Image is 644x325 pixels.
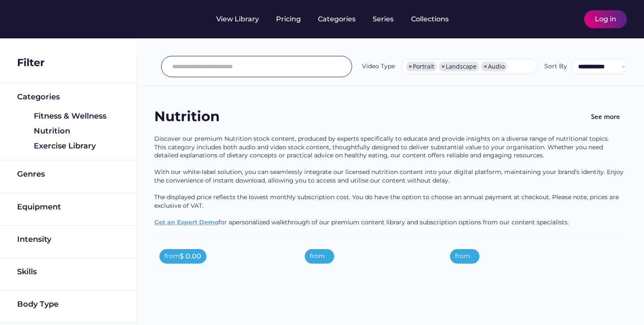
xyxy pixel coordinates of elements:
[216,15,259,24] div: View Library
[411,15,449,24] div: Collections
[168,244,277,305] img: yH5BAEAAAAALAAAAAABAAEAAAIBRAA7
[313,244,423,305] img: yH5BAEAAAAALAAAAAABAAEAAAIBRAA7
[17,111,27,121] img: yH5BAEAAAAALAAAAAABAAEAAAIBRAA7
[409,64,412,70] span: ×
[154,135,627,235] div: Discover our premium Nutrition stock content, produced by experts specifically to educate and pro...
[109,299,120,310] img: yH5BAEAAAAALAAAAAABAAEAAAIBRAA7
[565,14,576,24] img: yH5BAEAAAAALAAAAAABAAEAAAIBRAA7
[17,267,38,277] div: Skills
[165,252,179,261] div: from
[232,218,569,226] span: personalized walkthrough of our premium content library and subscription options from our content...
[17,92,60,102] div: Categories
[455,252,470,261] div: from
[362,62,395,71] div: Video Type
[17,126,27,136] img: yH5BAEAAAAALAAAAAABAAEAAAIBRAA7
[17,299,59,310] div: Body Type
[109,92,120,102] img: yH5BAEAAAAALAAAAAABAAEAAAIBRAA7
[17,202,61,212] div: Equipment
[595,15,616,24] div: Log in
[17,141,27,151] img: yH5BAEAAAAALAAAAAABAAEAAAIBRAA7
[459,244,568,305] img: yH5BAEAAAAALAAAAAABAAEAAAIBRAA7
[17,9,85,27] img: yH5BAEAAAAALAAAAAABAAEAAAIBRAA7
[484,64,487,70] span: ×
[318,4,329,13] div: fvck
[310,252,325,261] div: from
[34,141,120,151] div: Exercise Library
[98,14,109,24] img: yH5BAEAAAAALAAAAAABAAEAAAIBRAA7
[154,107,240,126] div: Nutrition
[109,202,120,212] img: yH5BAEAAAAALAAAAAABAAEAAAIBRAA7
[109,234,120,244] img: yH5BAEAAAAALAAAAAABAAEAAAIBRAA7
[17,55,44,70] div: Filter
[373,15,394,24] div: Series
[406,62,437,71] li: Portrait
[17,169,45,180] div: Genres
[34,126,120,136] div: Nutrition
[439,62,479,71] li: Landscape
[179,252,201,261] div: $ 0.00
[109,169,120,180] img: yH5BAEAAAAALAAAAAABAAEAAAIBRAA7
[481,62,507,71] li: Audio
[333,61,343,72] img: yH5BAEAAAAALAAAAAABAAEAAAIBRAA7
[318,15,356,24] div: Categories
[276,15,301,24] div: Pricing
[34,111,120,122] div: Fitness & Wellness
[441,64,445,70] span: ×
[154,218,218,226] a: Get an Expert Demo
[109,267,120,277] img: yH5BAEAAAAALAAAAAABAAEAAAIBRAA7
[551,14,561,24] img: yH5BAEAAAAALAAAAAABAAEAAAIBRAA7
[17,234,51,245] div: Intensity
[154,193,620,209] span: The displayed price reflects the lowest monthly subscription cost. You do have the option to choo...
[584,107,627,126] button: See more
[544,62,567,71] div: Sort By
